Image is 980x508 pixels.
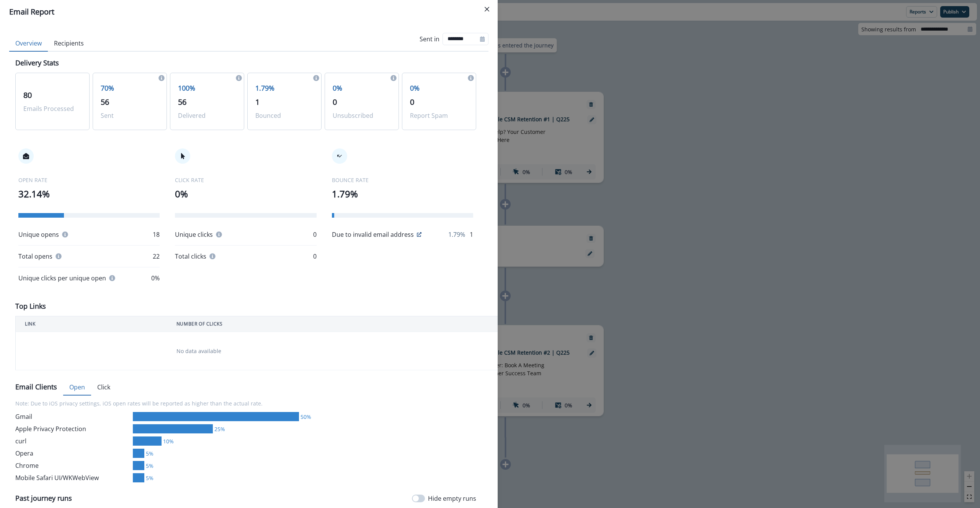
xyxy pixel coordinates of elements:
[15,395,476,412] p: Note: Due to iOS privacy settings, iOS open rates will be reported as higher than the actual rate.
[332,176,473,184] p: BOUNCE RATE
[175,187,316,201] p: 0%
[18,252,52,261] p: Total opens
[144,474,154,482] div: 5%
[91,379,116,396] button: Click
[178,83,236,93] p: 100%
[15,473,130,482] div: Mobile Safari UI/WKWebView
[255,97,260,107] span: 1
[15,449,130,458] div: Opera
[410,97,414,107] span: 0
[15,424,130,433] div: Apple Privacy Protection
[333,111,391,120] p: Unsubscribed
[428,494,476,503] p: Hide empty runs
[9,6,488,18] div: Email Report
[313,230,317,239] p: 0
[333,83,391,93] p: 0%
[18,230,59,239] p: Unique opens
[144,462,154,470] div: 5%
[178,97,186,107] span: 56
[213,425,225,433] div: 25%
[15,493,72,503] p: Past journey runs
[15,412,130,421] div: Gmail
[15,436,130,446] div: curl
[410,83,468,93] p: 0%
[175,230,213,239] p: Unique clicks
[153,230,160,239] p: 18
[420,34,439,44] p: Sent in
[18,274,106,283] p: Unique clicks per unique open
[101,83,159,93] p: 70%
[15,382,57,392] p: Email Clients
[23,90,32,100] span: 80
[101,97,109,107] span: 56
[178,111,236,120] p: Delivered
[332,230,414,239] p: Due to invalid email address
[175,176,316,184] p: CLICK RATE
[144,449,154,458] div: 5%
[313,252,317,261] p: 0
[15,301,46,311] p: Top Links
[15,461,130,470] div: Chrome
[162,437,174,445] div: 10%
[167,332,505,370] td: No data available
[299,413,311,421] div: 50%
[255,83,314,93] p: 1.79%
[332,187,473,201] p: 1.79%
[255,111,314,120] p: Bounced
[175,252,206,261] p: Total clicks
[9,36,48,52] button: Overview
[15,58,59,68] p: Delivery Stats
[481,3,493,15] button: Close
[448,230,465,239] p: 1.79%
[48,36,90,52] button: Recipients
[63,379,91,396] button: Open
[410,111,468,120] p: Report Spam
[167,316,505,332] th: NUMBER OF CLICKS
[23,104,82,113] p: Emails Processed
[18,176,160,184] p: OPEN RATE
[153,252,160,261] p: 22
[18,187,160,201] p: 32.14%
[470,230,473,239] p: 1
[16,316,167,332] th: LINK
[101,111,159,120] p: Sent
[151,274,160,283] p: 0%
[333,97,337,107] span: 0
